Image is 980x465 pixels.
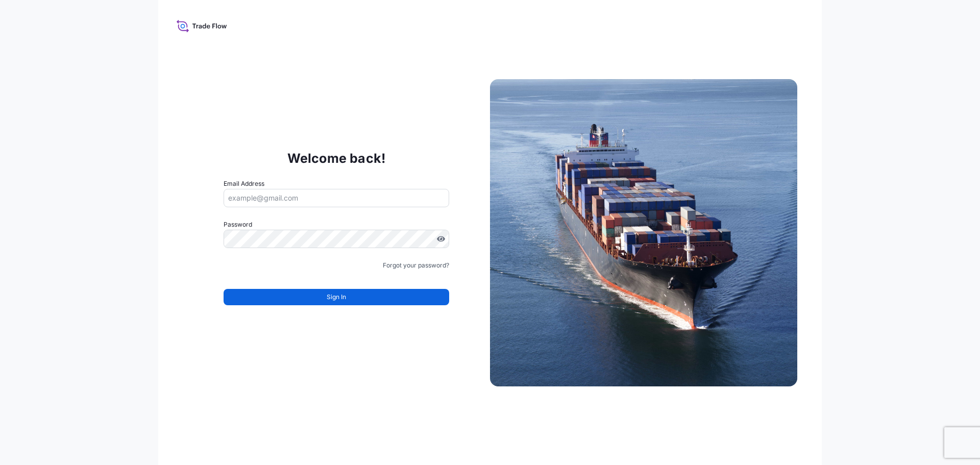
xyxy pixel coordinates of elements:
[224,289,449,305] button: Sign In
[490,79,797,386] img: Ship illustration
[327,292,346,302] span: Sign In
[224,189,449,207] input: example@gmail.com
[437,235,445,243] button: Show password
[287,150,386,166] p: Welcome back!
[383,260,449,271] a: Forgot your password?
[224,219,449,230] label: Password
[224,179,264,189] label: Email Address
